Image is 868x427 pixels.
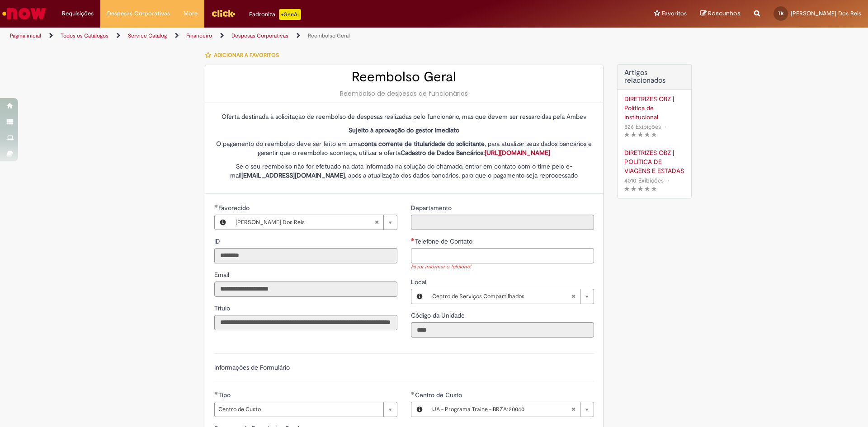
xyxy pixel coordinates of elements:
[218,391,232,399] span: Tipo
[370,215,383,230] abbr: Limpar campo Favorecido
[218,204,251,212] span: Necessários - Favorecido
[415,391,464,399] span: Centro de Custo
[411,203,453,212] label: Somente leitura - Departamento
[214,270,231,279] label: Somente leitura - Email
[411,311,467,320] label: Somente leitura - Código da Unidade
[428,289,594,304] a: Centro de Serviços CompartilhadosLimpar campo Local
[236,215,374,230] span: [PERSON_NAME] Dos Reis
[214,304,232,312] span: Somente leitura - Título
[249,9,301,20] div: Padroniza
[214,271,231,279] span: Somente leitura - Email
[411,322,594,338] input: Código da Unidade
[184,9,198,18] span: More
[624,177,664,184] span: 4010 Exibições
[411,215,594,230] input: Departamento
[61,32,108,39] a: Todos os Catálogos
[1,5,47,23] img: ServiceNow
[214,204,218,208] span: Obrigatório Preenchido
[411,278,428,286] span: Local
[662,9,687,18] span: Favoritos
[624,69,684,85] h3: Artigos relacionados
[428,402,594,417] a: UA - Programa Traine - BRZA120040Limpar campo Centro de Custo
[214,363,290,371] label: Informações de Formulário
[241,171,345,179] strong: [EMAIL_ADDRESS][DOMAIN_NAME]
[411,311,467,319] span: Somente leitura - Código da Unidade
[214,112,594,121] p: Oferta destinada à solicitação de reembolso de despesas realizadas pelo funcionário, mas que deve...
[218,402,379,417] span: Centro de Custo
[7,28,572,44] ul: Trilhas de página
[215,215,231,230] button: Favorecido, Visualizar este registro Thalles Felipe Eboli Dos Reis
[214,391,218,395] span: Obrigatório Preenchido
[665,174,671,187] span: •
[214,248,397,263] input: ID
[791,9,861,17] span: [PERSON_NAME] Dos Reis
[279,9,301,20] p: +GenAi
[411,238,415,241] span: Necessários
[128,32,167,39] a: Service Catalog
[214,89,594,98] div: Reembolso de despesas de funcionários
[214,139,594,157] p: O pagamento do reembolso deve ser feito em uma , para atualizar seus dados bancários e garantir q...
[778,10,783,16] span: TR
[211,6,236,20] img: click_logo_yellow_360x200.png
[432,402,571,417] span: UA - Programa Traine - BRZA120040
[231,32,288,39] a: Despesas Corporativas
[361,140,485,148] strong: conta corrente de titularidade do solicitante
[624,94,684,122] a: DIRETRIZES OBZ | Política de Institucional
[214,304,232,313] label: Somente leitura - Título
[485,149,550,157] a: [URL][DOMAIN_NAME]
[411,263,594,271] div: Favor informar o telefone!
[700,9,741,18] a: Rascunhos
[411,204,453,212] span: Somente leitura - Departamento
[214,237,222,245] span: Somente leitura - ID
[349,126,459,134] strong: Sujeito à aprovação do gestor imediato
[411,248,594,263] input: Telefone de Contato
[411,402,428,417] button: Centro de Custo, Visualizar este registro UA - Programa Traine - BRZA120040
[62,9,94,18] span: Requisições
[624,148,684,175] a: DIRETRIZES OBZ | POLÍTICA DE VIAGENS E ESTADAS
[214,237,222,246] label: Somente leitura - ID
[566,289,580,304] abbr: Limpar campo Local
[214,315,397,330] input: Título
[214,70,594,84] h2: Reembolso Geral
[107,9,170,18] span: Despesas Corporativas
[205,46,284,65] button: Adicionar a Favoritos
[624,123,661,131] span: 826 Exibições
[415,237,474,245] span: Telefone de Contato
[214,162,594,180] p: Se o seu reembolso não for efetuado na data informada na solução do chamado, entrar em contato co...
[214,282,397,297] input: Email
[708,9,741,18] span: Rascunhos
[566,402,580,417] abbr: Limpar campo Centro de Custo
[308,32,350,39] a: Reembolso Geral
[432,289,571,304] span: Centro de Serviços Compartilhados
[411,391,415,395] span: Obrigatório Preenchido
[663,121,668,133] span: •
[231,215,397,230] a: [PERSON_NAME] Dos ReisLimpar campo Favorecido
[401,149,550,157] strong: Cadastro de Dados Bancários:
[10,32,41,39] a: Página inicial
[411,289,428,304] button: Local, Visualizar este registro Centro de Serviços Compartilhados
[214,52,279,59] span: Adicionar a Favoritos
[186,32,212,39] a: Financeiro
